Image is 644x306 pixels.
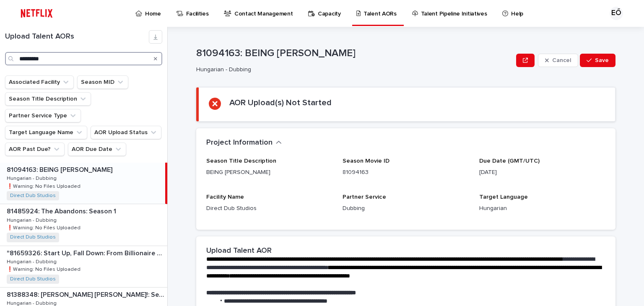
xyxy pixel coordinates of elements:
button: Cancel [538,54,578,67]
p: 81388348: [PERSON_NAME] [PERSON_NAME]!: Season 1 [7,289,166,299]
p: BEING [PERSON_NAME] [206,168,332,177]
h1: Upload Talent AORs [5,32,149,41]
h2: Project Information [206,138,273,148]
a: Direct Dub Studios [10,234,56,240]
p: Hungarian - Dubbing [196,66,509,73]
span: Partner Service [343,194,386,200]
button: AOR Past Due? [5,143,65,156]
a: Direct Dub Studios [10,276,56,282]
a: Direct Dub Studios [10,193,56,199]
p: 81094163: BEING [PERSON_NAME] [7,164,114,174]
p: Hungarian [479,204,605,213]
button: Season MID [77,75,128,89]
button: Save [580,54,615,67]
p: ❗️Warning: No Files Uploaded [7,265,82,272]
span: Due Date (GMT/UTC) [479,158,540,164]
p: "81659326: Start Up, Fall Down: From Billionaire to Convict: Limited Series" [7,248,166,257]
button: AOR Due Date [68,143,126,156]
p: 81094163 [343,168,469,177]
span: Season Title Description [206,158,276,164]
p: [DATE] [479,168,605,177]
button: Project Information [206,138,282,148]
button: AOR Upload Status [91,126,161,139]
input: Search [5,52,162,65]
p: Direct Dub Studios [206,204,332,213]
span: Facility Name [206,194,244,200]
h2: Upload Talent AOR [206,246,272,256]
p: ❗️Warning: No Files Uploaded [7,223,82,231]
p: Hungarian - Dubbing [7,257,58,265]
div: EŐ [610,7,623,20]
p: 81094163: BEING [PERSON_NAME] [196,47,513,60]
button: Associated Facility [5,75,74,89]
p: Hungarian - Dubbing [7,216,58,223]
span: Season Movie ID [343,158,390,164]
img: ifQbXi3ZQGMSEF7WDB7W [17,5,57,22]
button: Partner Service Type [5,109,81,122]
span: Cancel [552,57,571,63]
span: Save [595,57,609,63]
p: 81485924: The Abandons: Season 1 [7,206,118,215]
p: Hungarian - Dubbing [7,174,58,182]
p: ❗️Warning: No Files Uploaded [7,182,82,189]
span: Target Language [479,194,528,200]
h2: AOR Upload(s) Not Started [229,98,332,108]
p: Dubbing [343,204,469,213]
button: Season Title Description [5,92,91,106]
button: Target Language Name [5,126,87,139]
